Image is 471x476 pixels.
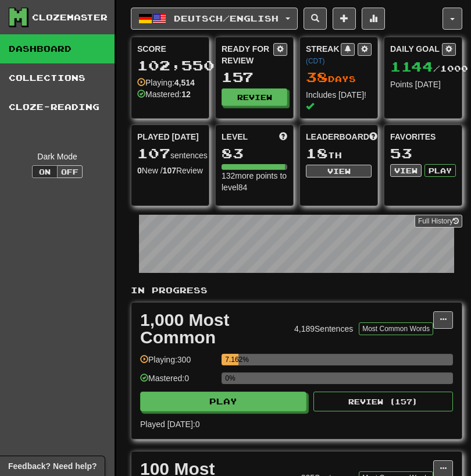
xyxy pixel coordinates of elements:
span: 1144 [390,58,433,74]
div: 157 [222,70,287,84]
span: Played [DATE] [137,131,199,143]
span: 38 [306,69,328,85]
button: On [32,165,58,178]
span: Leaderboard [306,131,369,143]
div: Streak [306,43,341,66]
button: Add sentence to collection [333,8,356,30]
strong: 12 [181,90,191,99]
span: Played [DATE]: 0 [140,420,199,429]
button: Review (157) [313,392,453,411]
button: More stats [362,8,385,30]
span: This week in points, UTC [369,131,377,143]
button: Search sentences [304,8,327,30]
div: 4,189 Sentences [294,323,353,335]
span: Open feedback widget [8,460,97,472]
strong: 107 [163,166,176,175]
div: 7.162% [225,354,238,365]
span: / 1000 [390,63,468,73]
div: Daily Goal [390,43,442,56]
div: Playing: 300 [140,354,216,373]
div: th [306,146,372,161]
div: Day s [306,70,372,85]
div: Ready for Review [222,43,273,66]
div: Points [DATE] [390,79,456,90]
div: 83 [222,146,287,161]
div: Playing: [137,77,195,88]
span: Score more points to level up [279,131,287,143]
div: Mastered: [137,88,191,100]
button: Most Common Words [359,322,433,335]
span: 18 [306,145,328,161]
div: 1,000 Most Common [140,311,288,346]
div: Dark Mode [9,151,106,162]
span: Deutsch / English [174,13,279,23]
div: Score [137,43,203,55]
button: View [306,165,372,177]
div: Favorites [390,131,456,143]
div: sentences [137,146,203,161]
div: Mastered: 0 [140,372,216,392]
a: (CDT) [306,57,324,65]
button: Play [140,392,306,411]
button: Review [222,88,287,106]
div: 132 more points to level 84 [222,170,287,193]
button: Deutsch/English [131,8,298,30]
div: Includes [DATE]! [306,89,372,112]
div: Clozemaster [32,12,108,23]
strong: 0 [137,166,142,175]
span: 107 [137,145,170,161]
span: Level [222,131,248,143]
p: In Progress [131,285,462,296]
div: 53 [390,146,456,161]
div: 102,550 [137,58,203,73]
a: Full History [415,215,462,228]
div: New / Review [137,165,203,176]
button: View [390,164,422,177]
button: Play [424,164,456,177]
button: Off [57,165,83,178]
strong: 4,514 [174,78,195,87]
